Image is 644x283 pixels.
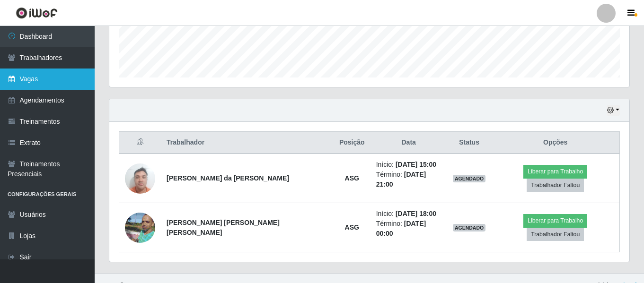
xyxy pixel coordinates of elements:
th: Posição [334,132,371,154]
button: Trabalhador Faltou [527,179,584,192]
img: CoreUI Logo [16,7,58,19]
strong: [PERSON_NAME] da [PERSON_NAME] [167,174,289,182]
img: 1650917429067.jpeg [125,207,155,248]
th: Trabalhador [161,132,334,154]
th: Opções [491,132,619,154]
th: Status [447,132,492,154]
strong: ASG [345,174,359,182]
button: Trabalhador Faltou [527,228,584,241]
button: Liberar para Trabalho [523,165,587,178]
li: Término: [376,219,441,239]
time: [DATE] 18:00 [396,210,436,217]
strong: [PERSON_NAME] [PERSON_NAME] [PERSON_NAME] [167,219,280,236]
th: Data [371,132,447,154]
li: Início: [376,160,441,170]
button: Liberar para Trabalho [523,214,587,227]
span: AGENDADO [453,175,486,182]
time: [DATE] 15:00 [396,161,436,168]
img: 1678478757284.jpeg [125,158,155,198]
span: AGENDADO [453,224,486,232]
strong: ASG [345,223,359,231]
li: Início: [376,209,441,219]
li: Término: [376,170,441,189]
